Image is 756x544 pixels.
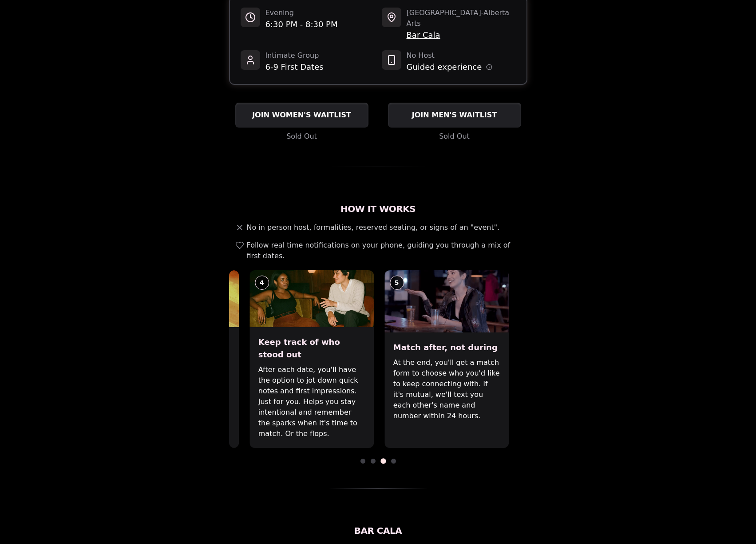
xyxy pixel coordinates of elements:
div: 4 [255,276,269,290]
img: Match after, not during [384,270,509,332]
div: 5 [390,276,404,290]
button: Host information [486,64,492,70]
p: At the end, you'll get a match form to choose who you'd like to keep connecting with. If it's mut... [393,357,500,421]
span: JOIN WOMEN'S WAITLIST [250,110,353,120]
h3: Break the ice with prompts [123,336,230,361]
span: Follow real time notifications on your phone, guiding you through a mix of first dates. [247,240,524,261]
span: 6-9 First Dates [265,61,324,73]
h3: Match after, not during [393,341,500,354]
h2: How It Works [229,203,527,215]
button: JOIN WOMEN'S WAITLIST - Sold Out [235,103,368,128]
h2: Bar Cala [229,524,527,537]
span: [GEOGRAPHIC_DATA] - Alberta Arts [407,8,516,29]
button: JOIN MEN'S WAITLIST - Sold Out [388,103,521,128]
img: Keep track of who stood out [249,270,374,327]
span: Sold Out [286,131,317,142]
span: No in person host, formalities, reserved seating, or signs of an "event". [247,222,500,233]
p: Each date will have new convo prompts on screen to help break the ice. Cycle through as many as y... [123,364,230,439]
img: Break the ice with prompts [115,270,239,327]
span: JOIN MEN'S WAITLIST [410,110,499,120]
span: No Host [407,50,493,61]
span: 6:30 PM - 8:30 PM [265,18,338,31]
h3: Keep track of who stood out [258,336,365,361]
span: Evening [265,8,338,18]
span: Intimate Group [265,50,324,61]
p: After each date, you'll have the option to jot down quick notes and first impressions. Just for y... [258,364,365,439]
span: Bar Cala [407,29,516,41]
span: Guided experience [407,61,482,73]
span: Sold Out [439,131,470,142]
